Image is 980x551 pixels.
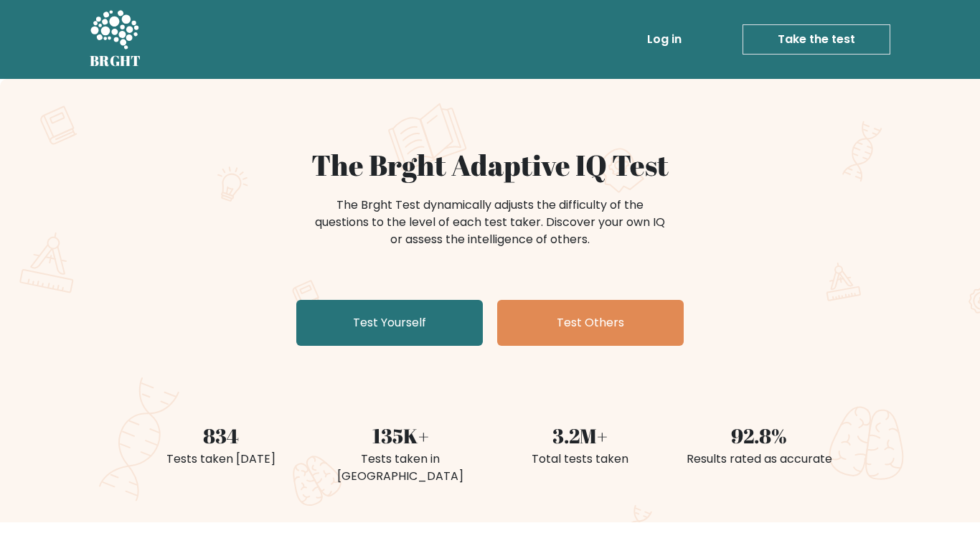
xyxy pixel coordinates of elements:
div: 3.2M+ [499,420,661,451]
div: 92.8% [678,420,840,451]
h1: The Brght Adaptive IQ Test [140,148,840,182]
div: Results rated as accurate [678,451,840,468]
a: BRGHT [90,6,141,73]
div: The Brght Test dynamically adjusts the difficulty of the questions to the level of each test take... [311,197,669,248]
div: Total tests taken [499,451,661,468]
div: 834 [140,420,302,451]
a: Log in [641,25,687,54]
a: Take the test [743,24,890,55]
div: Tests taken [DATE] [140,451,302,468]
h5: BRGHT [90,52,141,70]
a: Test Yourself [296,300,483,346]
div: 135K+ [319,420,481,451]
div: Tests taken in [GEOGRAPHIC_DATA] [319,451,481,485]
a: Test Others [497,300,684,346]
